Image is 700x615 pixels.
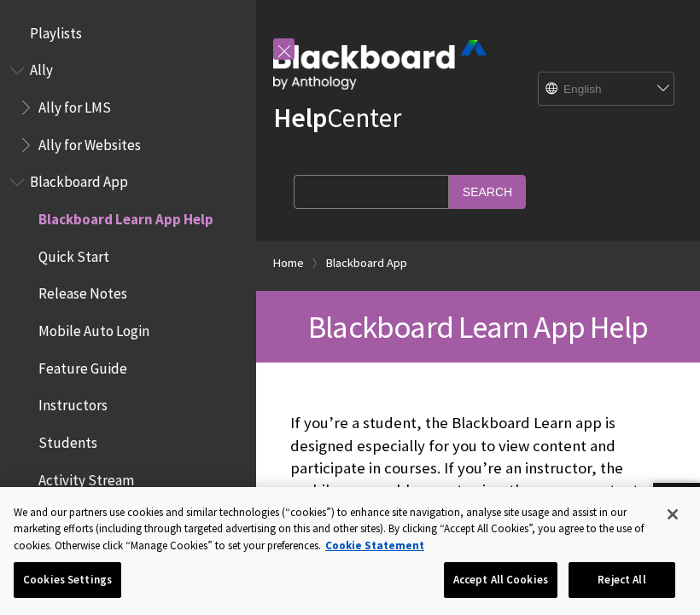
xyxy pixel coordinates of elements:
[38,93,111,116] span: Ally for LMS
[38,392,108,415] span: Instructors
[38,354,127,377] span: Feature Guide
[38,205,213,228] span: Blackboard Learn App Help
[273,101,327,135] strong: Help
[14,504,651,554] div: We and our partners use cookies and similar technologies (“cookies”) to enhance site navigation, ...
[14,562,121,598] button: Cookies Settings
[539,73,675,107] select: Site Language Selector
[30,168,128,191] span: Blackboard App
[273,40,487,90] img: Blackboard by Anthology
[38,316,149,339] span: Mobile Auto Login
[326,252,407,274] a: Blackboard App
[444,562,557,598] button: Accept All Cookies
[38,280,127,303] span: Release Notes
[38,242,109,265] span: Quick Start
[654,496,691,533] button: Close
[30,19,82,42] span: Playlists
[569,562,675,598] button: Reject All
[38,428,97,451] span: Students
[325,538,424,553] a: More information about your privacy, opens in a new tab
[449,175,526,208] input: Search
[10,56,246,160] nav: Book outline for Anthology Ally Help
[308,307,648,346] span: Blackboard Learn App Help
[273,252,304,274] a: Home
[10,19,246,48] nav: Book outline for Playlists
[38,466,134,489] span: Activity Stream
[30,56,53,79] span: Ally
[290,412,666,546] p: If you’re a student, the Blackboard Learn app is designed especially for you to view content and ...
[273,101,401,135] a: HelpCenter
[38,131,141,154] span: Ally for Websites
